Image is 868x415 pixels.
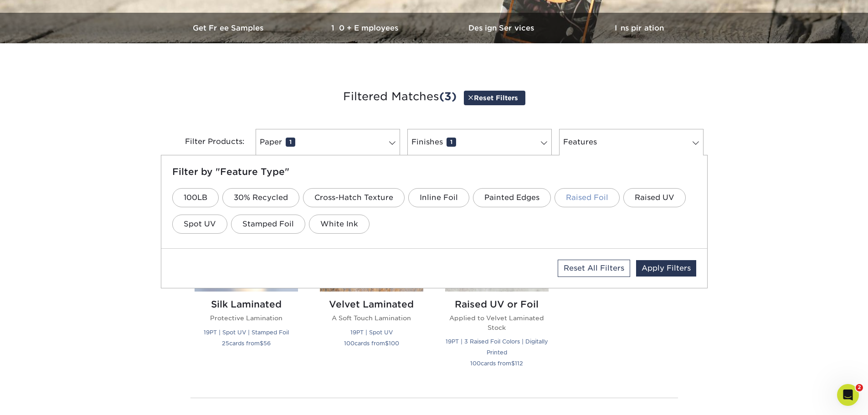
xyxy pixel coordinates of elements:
small: cards from [222,340,271,347]
span: $ [260,340,263,347]
h2: Raised UV or Foil [445,299,549,310]
small: 19PT | Spot UV [350,329,393,336]
h5: Filter by "Feature Type" [172,166,696,177]
h3: Get Free Samples [161,24,298,32]
div: Filter Products: [161,129,252,155]
a: Stamped Foil [231,215,305,234]
a: Inspiration [571,13,708,43]
h3: Filtered Matches [168,76,701,118]
small: cards from [470,360,523,367]
p: Applied to Velvet Laminated Stock [445,313,549,332]
span: 1 [447,138,456,147]
small: cards from [344,340,399,347]
a: Spot UV [172,215,227,234]
span: (3) [439,90,457,103]
span: 56 [263,340,271,347]
p: Protective Lamination [195,313,298,323]
span: 100 [389,340,399,347]
span: $ [385,340,389,347]
a: White Ink [309,215,370,234]
a: 30% Recycled [222,188,299,207]
span: 112 [515,360,523,367]
iframe: Google Customer Reviews [2,387,77,412]
a: Raised UV [623,188,686,207]
a: Apply Filters [636,260,696,277]
a: Paper1 [256,129,400,155]
a: Reset All Filters [558,260,630,277]
span: 100 [470,360,481,367]
small: 19PT | 3 Raised Foil Colors | Digitally Printed [446,338,548,356]
span: 1 [286,138,295,147]
h3: Design Services [434,24,571,32]
a: Finishes1 [407,129,552,155]
h3: 10+ Employees [298,24,434,32]
a: 100LB [172,188,219,207]
h3: Inspiration [571,24,708,32]
a: Inline Foil [408,188,469,207]
h2: Velvet Laminated [320,299,423,310]
span: $ [511,360,515,367]
a: Raised Foil [555,188,620,207]
a: Reset Filters [464,91,525,105]
small: 19PT | Spot UV | Stamped Foil [204,329,289,336]
span: 25 [222,340,229,347]
a: 10+ Employees [298,13,434,43]
a: Features [559,129,704,155]
p: A Soft Touch Lamination [320,313,423,323]
span: 2 [856,384,863,391]
a: Cross-Hatch Texture [303,188,405,207]
h2: Silk Laminated [195,299,298,310]
span: 100 [344,340,354,347]
iframe: Intercom live chat [837,384,859,406]
a: Painted Edges [473,188,551,207]
a: Get Free Samples [161,13,298,43]
a: Design Services [434,13,571,43]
